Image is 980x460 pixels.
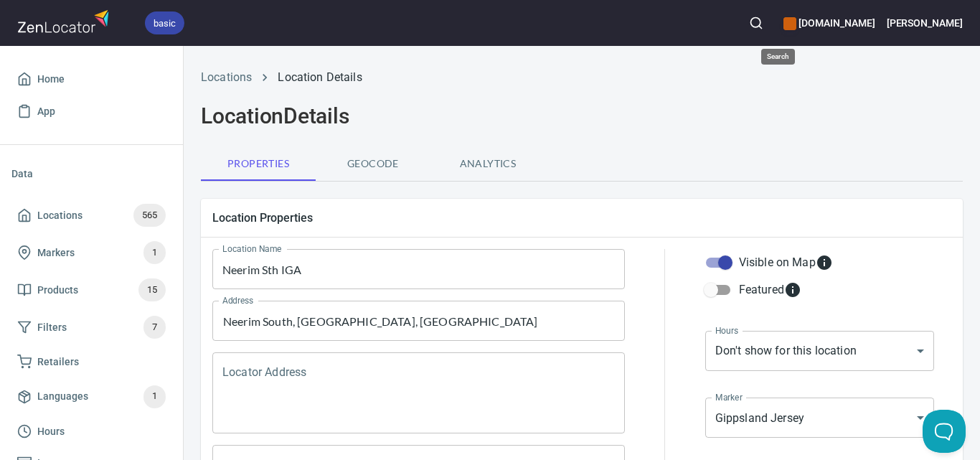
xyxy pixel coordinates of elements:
[278,70,362,84] a: Location Details
[17,6,113,37] img: zenlocator
[11,271,171,309] a: Products15
[143,245,166,261] span: 1
[887,7,963,39] button: [PERSON_NAME]
[439,155,537,173] span: Analytics
[887,15,963,31] h6: [PERSON_NAME]
[324,155,422,173] span: Geocode
[145,16,184,31] span: basic
[11,95,171,128] a: App
[11,309,171,346] a: Filters7
[201,69,963,86] nav: breadcrumb
[784,281,801,299] svg: Featured locations are moved to the top of the search results list.
[705,331,934,371] div: Don't show for this location
[37,70,65,88] span: Home
[201,103,963,129] h2: Location Details
[783,15,875,31] h6: [DOMAIN_NAME]
[138,282,166,299] span: 15
[37,353,79,371] span: Retailers
[37,319,67,337] span: Filters
[37,423,65,441] span: Hours
[11,63,171,95] a: Home
[816,254,833,271] svg: Whether the location is visible on the map.
[11,416,171,448] a: Hours
[11,234,171,271] a: Markers1
[143,388,166,405] span: 1
[143,319,166,336] span: 7
[11,197,171,234] a: Locations565
[739,254,833,271] div: Visible on Map
[11,156,171,191] li: Data
[705,398,934,438] div: Gippsland Jersey
[209,155,307,173] span: Properties
[145,11,184,34] div: basic
[923,410,966,453] iframe: Help Scout Beacon - Open
[11,378,171,416] a: Languages1
[201,70,252,84] a: Locations
[37,103,55,121] span: App
[37,281,78,299] span: Products
[37,207,83,225] span: Locations
[212,210,951,225] h5: Location Properties
[11,346,171,378] a: Retailers
[37,388,88,405] span: Languages
[783,17,796,30] button: color-CE600E
[37,244,75,262] span: Markers
[739,281,801,299] div: Featured
[133,207,166,224] span: 565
